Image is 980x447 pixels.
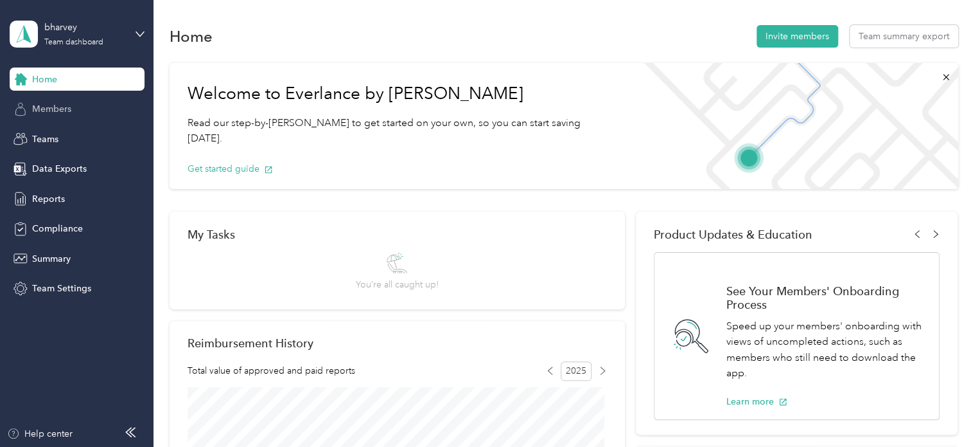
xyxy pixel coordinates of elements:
[170,30,213,43] h1: Home
[188,115,614,147] p: Read our step-by-[PERSON_NAME] to get started on your own, so you can start saving [DATE].
[561,361,591,381] span: 2025
[726,318,925,381] p: Speed up your members' onboarding with views of uncompleted actions, such as members who still ne...
[32,162,87,176] span: Data Exports
[7,427,73,441] button: Help center
[757,25,838,48] button: Invite members
[726,395,787,408] button: Learn more
[32,73,57,86] span: Home
[908,375,980,447] iframe: Everlance-gr Chat Button Frame
[44,39,103,46] div: Team dashboard
[188,84,614,104] h1: Welcome to Everlance by [PERSON_NAME]
[654,228,812,241] span: Product Updates & Education
[32,132,58,146] span: Teams
[32,282,91,295] span: Team Settings
[631,63,958,189] img: Welcome to everlance
[44,21,125,34] div: bharvey
[188,228,607,241] div: My Tasks
[188,336,313,350] h2: Reimbursement History
[32,102,71,116] span: Members
[32,192,65,206] span: Reports
[32,252,71,266] span: Summary
[188,162,273,176] button: Get started guide
[356,278,439,291] span: You’re all caught up!
[188,364,355,378] span: Total value of approved and paid reports
[32,222,83,235] span: Compliance
[850,25,958,48] button: Team summary export
[726,284,925,311] h1: See Your Members' Onboarding Process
